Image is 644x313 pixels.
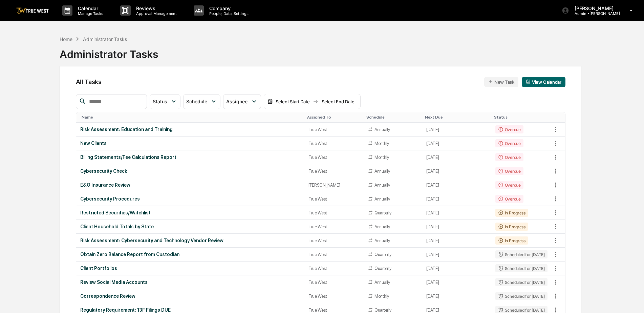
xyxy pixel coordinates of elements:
div: Risk Assessment: Education and Training [80,127,300,132]
div: Overdue [495,139,523,147]
img: calendar [526,79,531,84]
img: arrow right [313,99,318,104]
td: [DATE] [422,137,491,150]
div: Client Portfolios [80,266,300,271]
td: [DATE] [422,123,491,137]
iframe: Open customer support [622,291,641,309]
div: Billing Statements/Fee Calculations Report [80,154,300,160]
div: Select End Date [320,99,357,104]
td: [DATE] [422,192,491,206]
div: Obtain Zero Balance Report from Custodian [80,252,300,257]
td: [DATE] [422,150,491,164]
div: Overdue [495,125,523,133]
div: Toggle SortBy [552,115,565,120]
div: Overdue [495,153,523,161]
div: True West [308,196,360,202]
td: [DATE] [422,178,491,192]
div: Client Household Totals by State [80,224,300,229]
div: Select Start Date [274,99,312,104]
div: E&O Insurance Review [80,182,300,188]
td: [DATE] [422,289,491,303]
div: Administrator Tasks [83,36,127,42]
td: [DATE] [422,275,491,289]
div: Scheduled for [DATE] [495,250,548,258]
div: True West [308,155,360,160]
div: Annually [374,169,390,174]
div: Restricted Securities/Watchlist [80,210,300,215]
div: Toggle SortBy [366,115,420,120]
span: All Tasks [76,78,102,85]
p: Calendar [72,5,107,11]
img: calendar [267,99,273,104]
div: True West [308,252,360,257]
button: View Calendar [522,77,565,87]
p: Company [204,5,252,11]
div: Risk Assessment: Cybersecurity and Technology Vendor Review [80,238,300,243]
td: [DATE] [422,248,491,262]
div: Regulatory Requirement: 13F Filings DUE [80,307,300,313]
div: Quarterly [374,308,391,313]
div: True West [308,210,360,215]
div: Overdue [495,167,523,175]
div: Annually [374,238,390,243]
div: Toggle SortBy [82,115,302,120]
td: [DATE] [422,262,491,275]
div: Quarterly [374,266,391,271]
span: Status [153,99,167,104]
div: Monthly [374,294,389,299]
div: New Clients [80,141,300,146]
div: Home [60,36,72,42]
td: [DATE] [422,234,491,248]
div: Administrator Tasks [60,43,158,60]
div: True West [308,308,360,313]
div: Annually [374,224,390,229]
div: True West [308,238,360,243]
div: Scheduled for [DATE] [495,264,548,272]
div: True West [308,280,360,285]
div: Annually [374,127,390,132]
div: Overdue [495,181,523,189]
div: Review Social Media Accounts [80,279,300,285]
div: In Progress [495,236,528,245]
span: Schedule [186,99,207,104]
div: Toggle SortBy [494,115,549,120]
span: Assignee [226,99,248,104]
div: Scheduled for [DATE] [495,292,548,300]
div: In Progress [495,223,528,231]
div: Toggle SortBy [425,115,489,120]
p: People, Data, Settings [204,11,252,16]
div: True West [308,127,360,132]
div: True West [308,266,360,271]
div: Annually [374,196,390,202]
div: Monthly [374,155,389,160]
div: True West [308,141,360,146]
div: Quarterly [374,210,391,215]
div: Quarterly [374,252,391,257]
div: Cybersecurity Check [80,168,300,174]
div: Monthly [374,141,389,146]
div: Annually [374,280,390,285]
p: Manage Tasks [72,11,107,16]
div: True West [308,294,360,299]
p: Approval Management [131,11,180,16]
div: [PERSON_NAME] [308,183,360,188]
div: In Progress [495,209,528,217]
div: Scheduled for [DATE] [495,278,548,286]
div: Overdue [495,195,523,203]
p: Reviews [131,5,180,11]
p: [PERSON_NAME] [569,5,620,11]
div: Annually [374,183,390,188]
img: logo [16,7,49,14]
button: New Task [484,77,518,87]
td: [DATE] [422,220,491,234]
div: Correspondence Review [80,293,300,299]
td: [DATE] [422,164,491,178]
div: True West [308,169,360,174]
div: True West [308,224,360,229]
div: Toggle SortBy [307,115,361,120]
td: [DATE] [422,206,491,220]
div: Cybersecurity Procedures [80,196,300,202]
p: Admin • [PERSON_NAME] [569,11,620,16]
